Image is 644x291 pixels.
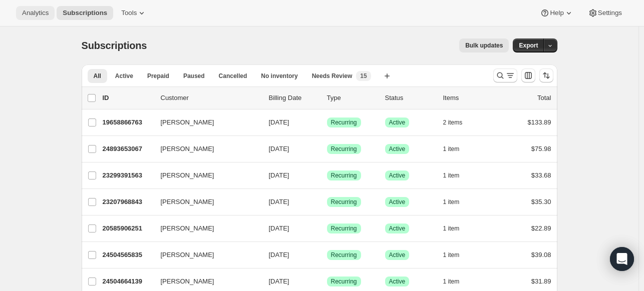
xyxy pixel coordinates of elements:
button: Sort the results [539,68,553,82]
span: Export [519,41,538,49]
span: 2 items [443,118,463,126]
span: [DATE] [269,145,289,152]
span: Active [389,198,406,206]
span: Active [389,145,406,153]
button: 1 item [443,221,471,235]
p: 24504664139 [103,276,153,286]
span: [PERSON_NAME] [161,250,214,260]
button: Analytics [16,6,55,20]
span: Active [389,118,406,126]
span: Help [550,9,563,17]
p: 24893653067 [103,144,153,154]
span: Bulk updates [465,41,503,49]
span: [DATE] [269,198,289,205]
span: [PERSON_NAME] [161,223,214,233]
span: Recurring [331,145,357,153]
span: Tools [121,9,137,17]
span: 1 item [443,277,460,285]
button: Customize table column order and visibility [521,68,535,82]
button: Create new view [379,69,395,83]
button: [PERSON_NAME] [155,114,255,130]
span: Analytics [22,9,49,17]
span: Needs Review [312,72,353,80]
span: $22.89 [531,224,551,232]
span: 1 item [443,198,460,206]
span: [PERSON_NAME] [161,117,214,127]
button: [PERSON_NAME] [155,167,255,183]
button: Bulk updates [459,38,509,52]
span: $33.68 [531,171,551,179]
div: Type [327,93,377,103]
span: Prepaid [147,72,169,80]
span: $133.89 [528,118,551,126]
span: [DATE] [269,171,289,179]
p: Status [385,93,435,103]
button: [PERSON_NAME] [155,273,255,289]
span: [PERSON_NAME] [161,144,214,154]
span: [DATE] [269,277,289,285]
span: All [94,72,101,80]
button: 1 item [443,168,471,182]
button: [PERSON_NAME] [155,220,255,236]
span: Cancelled [219,72,247,80]
button: 1 item [443,142,471,156]
span: 1 item [443,145,460,153]
span: Active [389,277,406,285]
span: No inventory [261,72,297,80]
button: Tools [115,6,153,20]
span: Active [389,171,406,179]
button: [PERSON_NAME] [155,247,255,263]
p: 19658866763 [103,117,153,127]
span: Recurring [331,277,357,285]
div: Items [443,93,493,103]
button: Export [513,38,544,52]
p: Total [537,93,551,103]
span: Active [389,251,406,259]
span: [DATE] [269,118,289,126]
span: 15 [360,72,367,80]
div: 23299391563[PERSON_NAME][DATE]SuccessRecurringSuccessActive1 item$33.68 [103,168,551,182]
div: 20585906251[PERSON_NAME][DATE]SuccessRecurringSuccessActive1 item$22.89 [103,221,551,235]
button: Subscriptions [57,6,113,20]
button: [PERSON_NAME] [155,141,255,157]
span: Recurring [331,118,357,126]
span: 1 item [443,171,460,179]
span: [PERSON_NAME] [161,276,214,286]
span: $31.89 [531,277,551,285]
div: IDCustomerBilling DateTypeStatusItemsTotal [103,93,551,103]
p: 24504565835 [103,250,153,260]
span: Recurring [331,251,357,259]
p: Billing Date [269,93,319,103]
span: Active [389,224,406,232]
span: 1 item [443,224,460,232]
button: 1 item [443,274,471,288]
div: 24504664139[PERSON_NAME][DATE]SuccessRecurringSuccessActive1 item$31.89 [103,274,551,288]
p: ID [103,93,153,103]
p: 23299391563 [103,170,153,180]
span: $75.98 [531,145,551,152]
button: Help [534,6,579,20]
button: Search and filter results [493,68,517,82]
div: 23207968843[PERSON_NAME][DATE]SuccessRecurringSuccessActive1 item$35.30 [103,195,551,209]
span: Recurring [331,171,357,179]
span: Paused [183,72,205,80]
span: Subscriptions [82,40,147,51]
button: 1 item [443,195,471,209]
span: [PERSON_NAME] [161,197,214,207]
span: Active [115,72,133,80]
button: 1 item [443,248,471,262]
span: Recurring [331,224,357,232]
span: $35.30 [531,198,551,205]
span: Subscriptions [63,9,107,17]
p: Customer [161,93,261,103]
span: [DATE] [269,224,289,232]
span: $39.08 [531,251,551,258]
div: 19658866763[PERSON_NAME][DATE]SuccessRecurringSuccessActive2 items$133.89 [103,115,551,129]
span: Recurring [331,198,357,206]
span: Settings [598,9,622,17]
div: Open Intercom Messenger [610,247,634,271]
div: 24504565835[PERSON_NAME][DATE]SuccessRecurringSuccessActive1 item$39.08 [103,248,551,262]
span: [PERSON_NAME] [161,170,214,180]
p: 20585906251 [103,223,153,233]
p: 23207968843 [103,197,153,207]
